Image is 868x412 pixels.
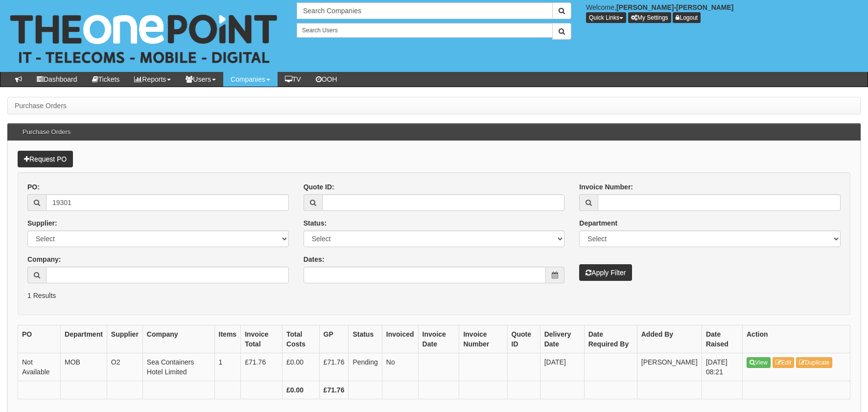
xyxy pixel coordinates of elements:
label: Invoice Number: [579,182,633,192]
th: Items [214,325,241,353]
label: PO: [27,182,40,192]
button: Quick Links [586,12,626,23]
th: £0.00 [282,381,320,399]
td: [DATE] 08:21 [702,353,742,381]
td: Pending [349,353,382,381]
td: 1 [214,353,241,381]
a: Companies [223,72,278,87]
b: [PERSON_NAME]-[PERSON_NAME] [616,3,734,11]
label: Company: [27,254,61,264]
label: Status: [304,218,327,228]
a: View [747,357,771,368]
a: TV [278,72,308,87]
th: £71.76 [319,381,349,399]
a: Edit [773,357,795,368]
th: PO [18,325,61,353]
th: Invoice Number [459,325,507,353]
th: GP [319,325,349,353]
a: Duplicate [796,357,832,368]
th: Invoice Total [241,325,282,353]
input: Search Users [297,23,553,38]
label: Dates: [304,254,325,264]
th: Date Required By [584,325,637,353]
th: Invoiced [382,325,418,353]
th: Added By [637,325,702,353]
h3: Purchase Orders [18,124,75,140]
th: Date Raised [702,325,742,353]
th: Quote ID [507,325,540,353]
a: Tickets [85,72,127,87]
a: Request PO [18,151,73,167]
td: MOB [61,353,107,381]
label: Department [579,218,617,228]
td: No [382,353,418,381]
th: Invoice Date [418,325,459,353]
td: £0.00 [282,353,320,381]
td: [PERSON_NAME] [637,353,702,381]
th: Department [61,325,107,353]
td: Not Available [18,353,61,381]
th: Delivery Date [540,325,584,353]
td: £71.76 [241,353,282,381]
th: Company [142,325,214,353]
a: Logout [673,12,701,23]
label: Supplier: [27,218,57,228]
p: 1 Results [27,291,841,300]
button: Apply Filter [579,264,632,281]
th: Total Costs [282,325,320,353]
a: OOH [308,72,345,87]
a: Users [178,72,223,87]
th: Action [743,325,850,353]
td: £71.76 [319,353,349,381]
th: Status [349,325,382,353]
td: [DATE] [540,353,584,381]
a: Reports [127,72,178,87]
td: Sea Containers Hotel Limited [142,353,214,381]
label: Quote ID: [304,182,334,192]
input: Search Companies [297,2,553,19]
a: Dashboard [29,72,85,87]
th: Supplier [107,325,142,353]
li: Purchase Orders [15,101,67,111]
td: O2 [107,353,142,381]
div: Welcome, [579,2,868,23]
a: My Settings [628,12,671,23]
